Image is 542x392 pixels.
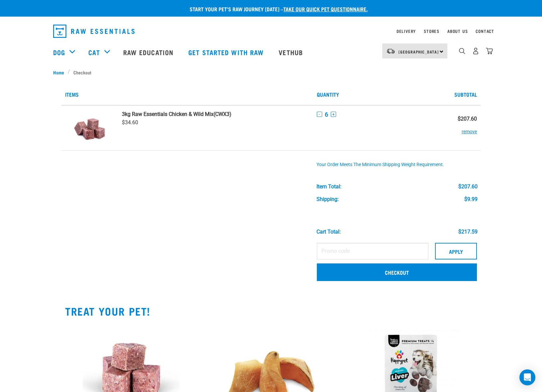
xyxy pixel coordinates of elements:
[272,39,311,65] a: Vethub
[122,119,138,126] span: $34.60
[458,229,478,235] div: $217.59
[386,48,395,54] img: van-moving.png
[48,22,494,41] nav: dropdown navigation
[317,243,428,259] input: Promo code
[72,111,107,145] img: Raw Essentials Chicken & Wild Mix
[316,162,478,167] div: Your order meets the minimum shipping weight requirement.
[439,105,481,151] td: $207.60
[122,111,214,117] strong: 3kg Raw Essentials Chicken & Wild Mix
[65,305,477,317] h2: TREAT YOUR PET!
[435,243,477,259] button: Apply
[316,184,341,190] div: Item Total:
[316,229,341,235] div: Cart total:
[53,69,68,76] a: Home
[53,25,135,38] img: Raw Essentials Logo
[399,50,439,53] span: [GEOGRAPHIC_DATA]
[519,369,535,385] div: Open Intercom Messenger
[439,84,481,105] th: Subtotal
[53,47,65,57] a: Dog
[313,84,439,105] th: Quantity
[61,84,313,105] th: Items
[472,48,479,54] img: user.png
[88,47,100,57] a: Cat
[317,112,322,117] button: -
[476,30,494,32] a: Contact
[424,30,439,32] a: Stores
[458,184,478,190] div: $207.60
[317,263,477,281] a: Checkout
[325,111,328,118] span: 6
[316,196,339,202] div: Shipping:
[283,7,368,10] a: take our quick pet questionnaire.
[397,30,416,32] a: Delivery
[182,39,272,65] a: Get started with Raw
[459,48,465,54] img: home-icon-1@2x.png
[447,30,468,32] a: About Us
[462,122,477,135] button: remove
[331,112,336,117] button: +
[486,48,493,54] img: home-icon@2x.png
[122,111,309,117] a: 3kg Raw Essentials Chicken & Wild Mix(CWX3)
[117,39,182,65] a: Raw Education
[464,196,478,202] div: $9.99
[53,69,489,76] nav: breadcrumbs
